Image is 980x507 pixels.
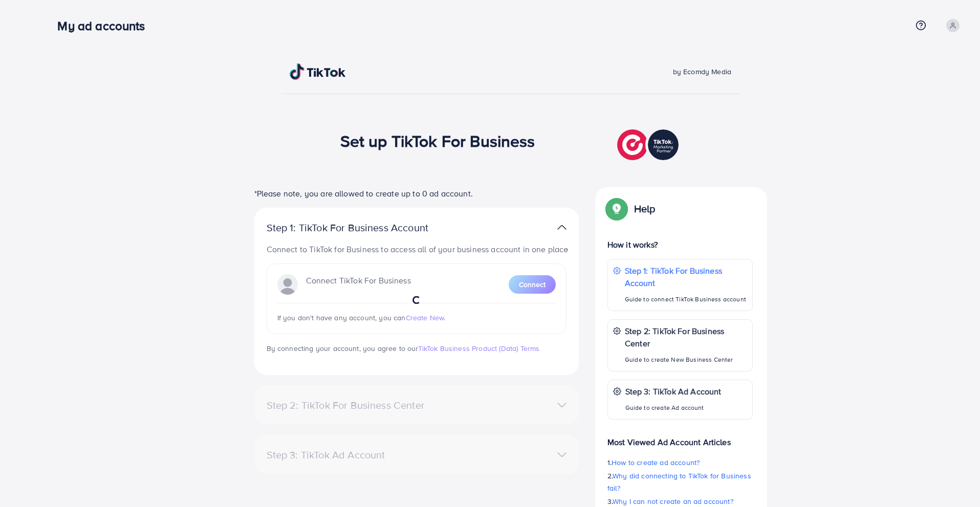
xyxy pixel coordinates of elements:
[625,293,747,305] p: Guide to connect TikTok Business account
[607,428,753,448] p: Most Viewed Ad Account Articles
[625,385,722,398] p: Step 3: TikTok Ad Account
[634,203,656,215] p: Help
[267,222,461,234] p: Step 1: TikTok For Business Account
[612,457,700,468] span: How to create ad account?
[340,131,535,150] h1: Set up TikTok For Business
[607,471,751,493] span: Why did connecting to TikTok for Business fail?
[57,18,153,33] h3: My ad accounts
[607,456,753,469] p: 1.
[254,187,579,200] p: *Please note, you are allowed to create up to 0 ad account.
[625,264,747,289] p: Step 1: TikTok For Business Account
[607,238,753,251] p: How it works?
[625,325,747,349] p: Step 2: TikTok For Business Center
[673,67,731,77] span: by Ecomdy Media
[607,470,753,494] p: 2.
[613,496,733,506] span: Why I can not create an ad account?
[557,220,567,235] img: TikTok partner
[607,200,626,218] img: Popup guide
[617,127,681,163] img: TikTok partner
[625,354,747,366] p: Guide to create New Business Center
[290,63,346,80] img: TikTok
[625,402,722,414] p: Guide to create Ad account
